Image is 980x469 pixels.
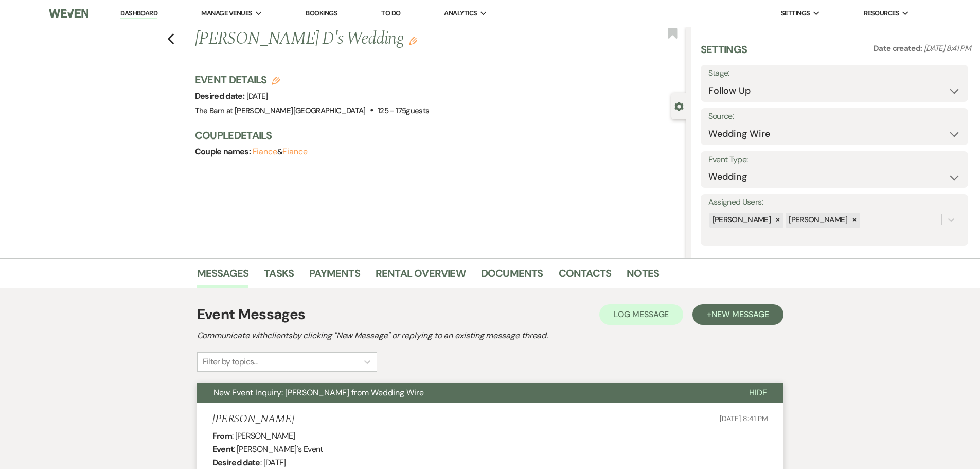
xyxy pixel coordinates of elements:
[924,43,971,54] span: [DATE] 8:41 PM
[701,42,747,65] h3: Settings
[201,8,252,19] span: Manage Venues
[711,309,769,320] span: New Message
[709,213,773,228] div: [PERSON_NAME]
[195,128,676,143] h3: Couple Details
[213,387,424,398] span: New Event Inquiry: [PERSON_NAME] from Wedding Wire
[197,265,249,288] a: Messages
[309,265,360,288] a: Payments
[674,101,684,111] button: Close lead details
[282,148,308,156] button: Fiance
[120,9,157,19] a: Dashboard
[212,430,232,441] b: From
[559,265,612,288] a: Contacts
[627,265,659,288] a: Notes
[203,356,258,368] div: Filter by topics...
[864,8,899,19] span: Resources
[381,9,400,18] a: To Do
[874,43,924,54] span: Date created:
[614,309,669,320] span: Log Message
[481,265,543,288] a: Documents
[212,444,234,455] b: Event
[253,148,278,156] button: Fiance
[197,383,733,403] button: New Event Inquiry: [PERSON_NAME] from Wedding Wire
[781,8,810,19] span: Settings
[212,457,260,468] b: Desired date
[378,106,429,116] span: 125 - 175 guests
[749,387,767,398] span: Hide
[195,27,584,51] h1: [PERSON_NAME] D's Wedding
[733,383,783,403] button: Hide
[708,195,960,210] label: Assigned Users:
[264,265,294,288] a: Tasks
[197,304,306,325] h1: Event Messages
[195,106,366,116] span: The Barn at [PERSON_NAME][GEOGRAPHIC_DATA]
[444,8,477,19] span: Analytics
[195,146,253,157] span: Couple names:
[246,91,268,101] span: [DATE]
[212,413,294,426] h5: [PERSON_NAME]
[49,3,88,24] img: Weven Logo
[306,9,337,18] a: Bookings
[708,66,960,81] label: Stage:
[708,152,960,167] label: Event Type:
[376,265,466,288] a: Rental Overview
[409,36,417,45] button: Edit
[197,329,783,342] h2: Communicate with clients by clicking "New Message" or replying to an existing message thread.
[720,414,768,423] span: [DATE] 8:41 PM
[195,91,246,101] span: Desired date:
[708,109,960,124] label: Source:
[253,147,308,157] span: &
[692,304,783,325] button: +New Message
[599,304,683,325] button: Log Message
[195,73,430,87] h3: Event Details
[786,213,849,228] div: [PERSON_NAME]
